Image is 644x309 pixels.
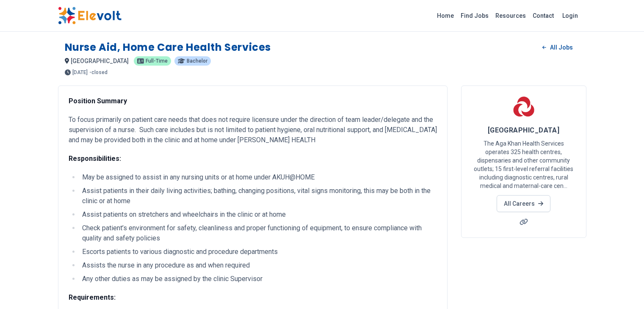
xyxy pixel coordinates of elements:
[80,260,437,270] li: Assists the nurse in any procedure as and when required
[71,58,129,64] span: [GEOGRAPHIC_DATA]
[536,41,579,54] a: All Jobs
[80,210,437,220] li: Assist patients on stretchers and wheelchairs in the clinic or at home
[80,172,437,182] li: May be assigned to assist in any nursing units or at home under AKUH@HOME
[65,41,271,54] h1: Nurse Aid, Home Care Health Services
[80,186,437,206] li: Assist patients in their daily living activities; bathing, changing positions, vital signs monito...
[497,195,550,212] a: All Careers
[72,70,88,75] span: [DATE]
[187,58,207,63] span: Bachelor
[69,293,116,301] strong: Requirements:
[492,9,529,22] a: Resources
[58,7,122,25] img: Elevolt
[69,115,437,145] p: To focus primarily on patient care needs that does not require licensure under the direction of t...
[513,96,534,117] img: Aga Khan Hospital
[69,97,127,105] strong: Position Summary
[146,58,168,63] span: Full-time
[80,274,437,284] li: Any other duties as may be assigned by the clinic Supervisor
[69,154,121,163] strong: Responsibilities:
[488,126,560,134] span: [GEOGRAPHIC_DATA]
[89,70,108,75] p: - closed
[472,139,576,190] p: The Aga Khan Health Services operates 325 health centres, dispensaries and other community outlet...
[529,9,557,22] a: Contact
[434,9,457,22] a: Home
[557,7,583,24] a: Login
[457,9,492,22] a: Find Jobs
[80,247,437,257] li: Escorts patients to various diagnostic and procedure departments
[80,223,437,243] li: Check patient’s environment for safety, cleanliness and proper functioning of equipment, to ensur...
